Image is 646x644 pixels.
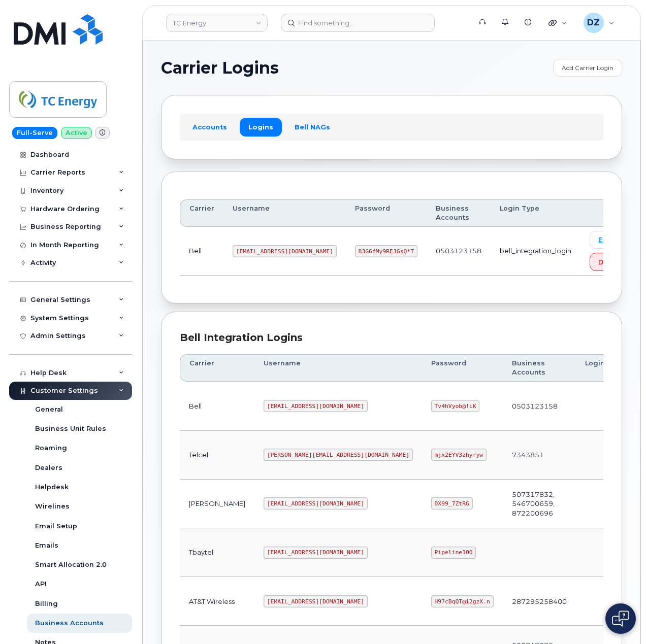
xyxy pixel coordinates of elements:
code: Pipeline100 [431,547,476,559]
code: [EMAIL_ADDRESS][DOMAIN_NAME] [264,497,368,510]
a: Edit [590,231,620,249]
th: Business Accounts [427,199,491,227]
td: Telcel [180,431,254,480]
td: 0503123158 [427,227,491,276]
th: Login Type [491,199,580,227]
span: Delete [598,257,622,267]
th: Username [254,354,422,382]
th: Login Type [576,354,643,382]
td: 0503123158 [503,382,576,430]
div: Bell Integration Logins [180,330,603,345]
th: Password [422,354,503,382]
td: Bell [180,382,254,430]
th: Carrier [180,354,254,382]
code: H97cBqQT@i2gzX.n [431,595,494,607]
td: Bell [180,227,223,276]
th: Password [346,199,427,227]
button: Delete [590,253,630,271]
code: mjx2EYV3zhyryw [431,449,487,461]
td: 287295258400 [503,577,576,626]
td: Tbaytel [180,528,254,577]
img: Open chat [612,611,629,627]
th: Carrier [180,199,223,227]
span: Carrier Logins [161,60,279,76]
td: [PERSON_NAME] [180,480,254,528]
a: Add Carrier Login [553,59,622,77]
a: Accounts [184,118,236,136]
code: [PERSON_NAME][EMAIL_ADDRESS][DOMAIN_NAME] [264,449,413,461]
td: 507317832, 546700659, 872200696 [503,480,576,528]
a: Logins [240,118,282,136]
th: Business Accounts [503,354,576,382]
td: bell_integration_login [491,227,580,276]
td: 7343851 [503,431,576,480]
code: [EMAIL_ADDRESS][DOMAIN_NAME] [264,400,368,412]
code: Tv4hVyob@!iK [431,400,479,412]
code: [EMAIL_ADDRESS][DOMAIN_NAME] [264,595,368,607]
code: DX99_7ZtRG [431,497,473,510]
td: AT&T Wireless [180,577,254,626]
code: 83G6fMy9REJGsQ*T [355,245,417,257]
a: Bell NAGs [286,118,339,136]
code: [EMAIL_ADDRESS][DOMAIN_NAME] [264,547,368,559]
code: [EMAIL_ADDRESS][DOMAIN_NAME] [233,245,337,257]
th: Username [223,199,346,227]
